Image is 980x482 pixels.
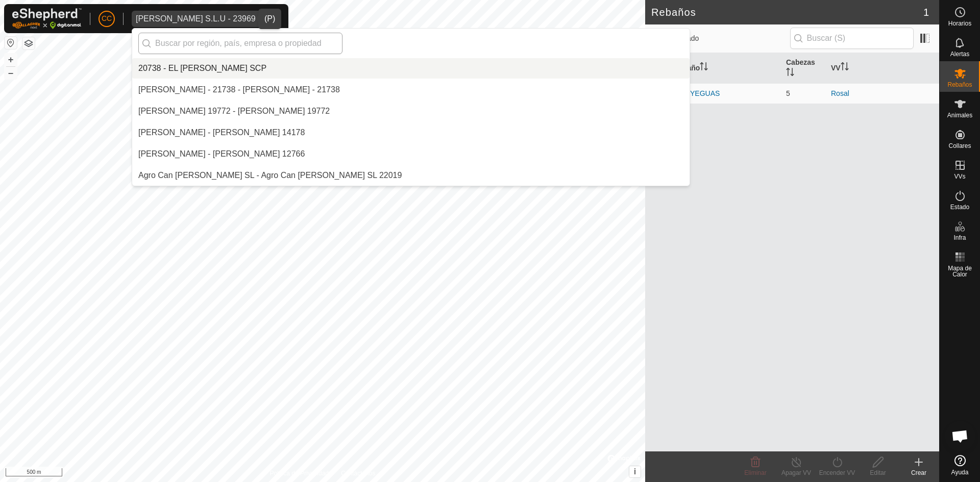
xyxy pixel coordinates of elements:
a: Contáctenos [341,469,375,478]
th: VV [827,53,939,84]
span: Animales [947,112,972,118]
div: [PERSON_NAME] - 21738 - [PERSON_NAME] - 21738 [138,84,340,96]
p-sorticon: Activar para ordenar [700,64,708,72]
li: Abel Lopez Crespo 19772 [132,101,690,121]
button: – [5,67,17,79]
span: 1 [923,5,929,20]
span: CC [102,13,112,24]
button: Capas del Mapa [22,37,35,49]
a: Ayuda [940,451,980,479]
div: Editar [857,468,898,477]
th: Cabezas [782,53,827,84]
span: Infra [953,235,966,241]
li: Agro Can Genover SL 22019 [132,165,690,186]
a: Rosal [831,89,849,97]
span: VVs [954,173,965,180]
li: Adrian Abad Martin 12766 [132,144,690,164]
div: Apagar VV [776,468,817,477]
th: Rebaño [670,53,782,84]
li: EL JUNCA SCP [132,58,690,79]
div: YEGUAS [690,88,720,99]
span: 0 seleccionado [651,33,790,44]
h2: Rebaños [651,6,923,18]
img: Logo Gallagher [12,8,82,29]
div: Encender VV [817,468,857,477]
div: 20738 - EL [PERSON_NAME] SCP [138,62,266,74]
div: Crear [898,468,939,477]
a: Política de Privacidad [270,469,329,478]
button: Restablecer Mapa [5,37,17,49]
input: Buscar (S) [790,28,914,49]
div: dropdown trigger [260,11,280,27]
span: i [634,467,636,476]
li: Aaron Rull Dealbert - 21738 [132,80,690,100]
div: [PERSON_NAME] 19772 - [PERSON_NAME] 19772 [138,105,330,117]
span: 5 [786,89,790,97]
div: Chat abierto [945,421,975,451]
span: Mapa de Calor [942,265,977,277]
input: Buscar por región, país, empresa o propiedad [138,33,342,54]
div: [PERSON_NAME] S.L.U - 23969 [136,15,256,23]
span: Estado [950,204,969,210]
button: i [629,466,641,477]
li: Adelina Garcia Garcia 14178 [132,122,690,143]
span: Vilma Labra S.L.U - 23969 [132,11,260,27]
p-sorticon: Activar para ordenar [786,69,794,78]
span: Eliminar [744,469,766,476]
span: Ayuda [951,469,969,475]
span: Rebaños [947,82,972,88]
div: Agro Can [PERSON_NAME] SL - Agro Can [PERSON_NAME] SL 22019 [138,169,402,182]
button: + [5,54,17,66]
span: Alertas [950,51,969,57]
p-sorticon: Activar para ordenar [841,64,849,72]
span: Horarios [948,20,971,27]
span: Collares [948,143,971,149]
div: [PERSON_NAME] - [PERSON_NAME] 12766 [138,148,305,160]
div: [PERSON_NAME] - [PERSON_NAME] 14178 [138,126,305,139]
